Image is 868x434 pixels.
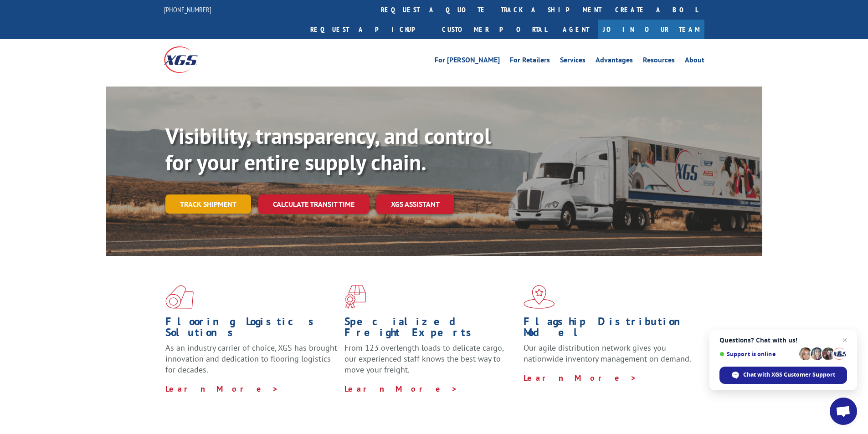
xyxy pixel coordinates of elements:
a: For Retailers [510,56,550,66]
a: For [PERSON_NAME] [435,56,500,66]
p: From 123 overlength loads to delicate cargo, our experienced staff knows the best way to move you... [344,342,517,383]
a: Services [560,56,586,66]
b: Visibility, transparency, and control for your entire supply chain. [165,122,491,176]
a: Open chat [830,398,857,425]
a: XGS ASSISTANT [376,194,454,214]
a: Request a pickup [303,20,435,39]
a: Customer Portal [435,20,554,39]
a: Advantages [596,56,633,66]
a: Resources [643,56,675,66]
a: Agent [554,20,598,39]
a: Join Our Team [598,20,704,39]
a: Learn More > [344,383,458,394]
img: xgs-icon-focused-on-flooring-red [344,285,366,309]
a: Learn More > [524,373,637,383]
a: Learn More > [165,383,279,394]
img: xgs-icon-total-supply-chain-intelligence-red [165,285,194,309]
a: [PHONE_NUMBER] [164,5,211,14]
a: Calculate transit time [258,194,369,214]
span: Our agile distribution network gives you nationwide inventory management on demand. [524,342,691,364]
span: Questions? Chat with us! [719,337,847,344]
a: Track shipment [165,194,251,214]
span: Chat with XGS Customer Support [719,367,847,384]
h1: Specialized Freight Experts [344,316,517,342]
span: Support is online [719,351,796,357]
span: Chat with XGS Customer Support [743,371,835,379]
a: About [685,56,704,66]
span: As an industry carrier of choice, XGS has brought innovation and dedication to flooring logistics... [165,342,337,375]
h1: Flooring Logistics Solutions [165,316,338,342]
img: xgs-icon-flagship-distribution-model-red [524,285,555,309]
h1: Flagship Distribution Model [524,316,696,342]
